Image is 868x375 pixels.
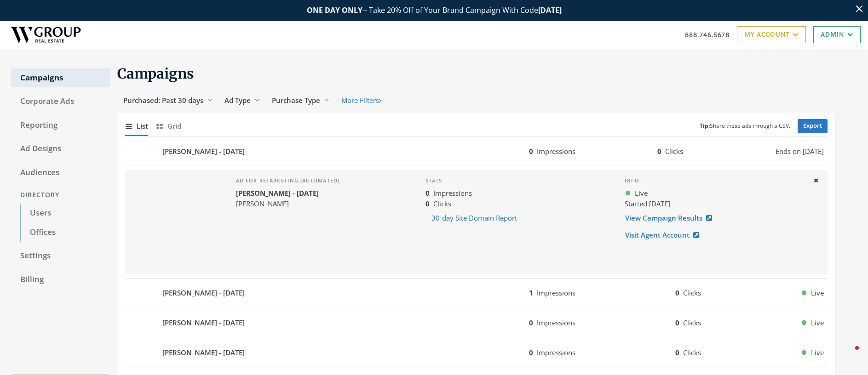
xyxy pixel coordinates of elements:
[625,210,718,227] a: View Campaign Results
[811,347,824,358] span: Live
[683,288,701,297] span: Clicks
[683,348,701,357] span: Clicks
[425,188,430,198] b: 0
[236,199,339,209] div: [PERSON_NAME]
[162,347,245,358] b: [PERSON_NAME] - [DATE]
[433,188,472,198] span: Impressions
[665,147,683,156] span: Clicks
[811,288,824,298] span: Live
[11,92,110,111] a: Corporate Ads
[425,177,610,184] h4: Stats
[167,121,181,131] span: Grid
[811,318,824,328] span: Live
[125,116,148,136] button: List
[117,92,218,109] button: Purchased: Past 30 days
[675,318,679,327] b: 0
[675,288,679,297] b: 0
[155,116,181,136] button: Grid
[537,348,575,357] span: Impressions
[837,344,859,366] iframe: Intercom live chat
[529,318,533,327] b: 0
[11,187,110,204] div: Directory
[425,210,523,227] button: 30-day Site Domain Report
[7,23,84,46] img: Adwerx
[529,147,533,156] b: 0
[236,188,319,198] b: [PERSON_NAME] - [DATE]
[700,122,790,131] small: Share these ads through a CSV.
[11,116,110,135] a: Reporting
[529,288,533,297] b: 1
[675,348,679,357] b: 0
[125,282,828,304] button: [PERSON_NAME] - [DATE]1Impressions0ClicksLive
[335,92,387,109] button: More Filters
[625,177,805,184] h4: Info
[635,188,648,199] span: Live
[218,92,266,109] button: Ad Type
[700,122,710,130] b: Tip:
[11,68,110,88] a: Campaigns
[537,288,575,297] span: Impressions
[125,140,828,162] button: [PERSON_NAME] - [DATE]0Impressions0ClicksEnds on [DATE]
[425,199,430,208] b: 0
[685,30,730,40] a: 888.746.5678
[266,92,335,109] button: Purchase Type
[11,163,110,182] a: Audiences
[137,121,148,131] span: List
[657,147,661,156] b: 0
[236,177,339,184] h4: Ad for retargeting (automated)
[11,246,110,266] a: Settings
[20,223,110,242] a: Offices
[813,26,861,43] a: Admin
[798,119,828,133] a: Export
[162,146,245,157] b: [PERSON_NAME] - [DATE]
[125,312,828,334] button: [PERSON_NAME] - [DATE]0Impressions0ClicksLive
[11,270,110,290] a: Billing
[625,227,705,244] a: Visit Agent Account
[737,26,806,43] a: My Account
[529,348,533,357] b: 0
[162,288,245,298] b: [PERSON_NAME] - [DATE]
[433,199,451,208] span: Clicks
[272,96,320,105] span: Purchase Type
[125,342,828,364] button: [PERSON_NAME] - [DATE]0Impressions0ClicksLive
[162,318,245,328] b: [PERSON_NAME] - [DATE]
[776,146,824,157] span: Ends on [DATE]
[683,318,701,327] span: Clicks
[11,139,110,159] a: Ad Designs
[20,204,110,223] a: Users
[123,96,203,105] span: Purchased: Past 30 days
[117,65,194,82] span: Campaigns
[537,318,575,327] span: Impressions
[625,199,805,209] div: Started [DATE]
[224,96,251,105] span: Ad Type
[537,147,575,156] span: Impressions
